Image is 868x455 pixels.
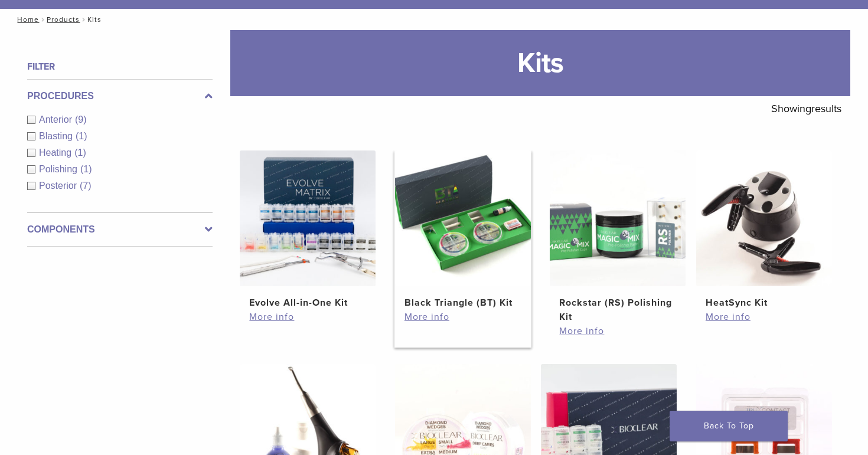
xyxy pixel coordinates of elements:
label: Procedures [27,89,213,103]
a: Black Triangle (BT) KitBlack Triangle (BT) Kit [394,150,532,310]
span: / [39,17,47,22]
a: More info [404,310,521,324]
h2: Black Triangle (BT) Kit [404,296,521,310]
img: Evolve All-in-One Kit [240,150,376,286]
h2: HeatSync Kit [706,296,823,310]
a: HeatSync KitHeatSync Kit [696,150,833,310]
span: (7) [80,181,92,191]
a: Back To Top [670,411,788,441]
span: (1) [76,131,87,141]
span: (1) [74,148,86,158]
label: Components [27,222,213,237]
nav: Kits [9,9,859,30]
h2: Rockstar (RS) Polishing Kit [559,296,676,324]
img: Rockstar (RS) Polishing Kit [550,150,686,286]
a: Rockstar (RS) Polishing KitRockstar (RS) Polishing Kit [549,150,687,324]
a: Evolve All-in-One KitEvolve All-in-One Kit [239,150,377,310]
span: (9) [75,114,87,125]
span: Blasting [39,131,76,141]
img: HeatSync Kit [696,150,832,286]
span: Posterior [39,181,80,191]
span: / [80,17,87,22]
a: More info [706,310,823,324]
span: Heating [39,148,74,158]
a: Home [14,15,39,24]
h1: Kits [230,30,850,96]
a: More info [249,310,366,324]
span: Anterior [39,114,75,125]
h4: Filter [27,60,213,74]
a: More info [559,324,676,338]
span: (1) [80,164,92,174]
p: Showing results [771,96,841,121]
span: Polishing [39,164,80,174]
a: Products [47,15,80,24]
h2: Evolve All-in-One Kit [249,296,366,310]
img: Black Triangle (BT) Kit [395,150,531,286]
